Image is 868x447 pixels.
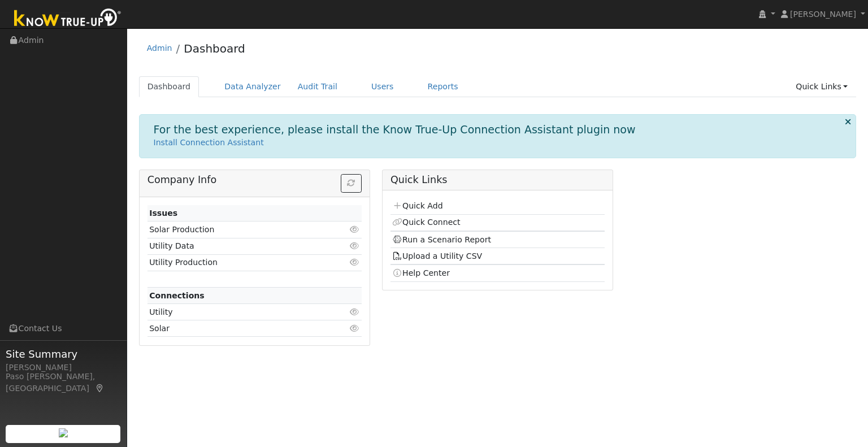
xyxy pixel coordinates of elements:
[8,6,127,32] img: Know True-Up
[147,222,327,238] td: Solar Production
[149,291,205,300] strong: Connections
[392,201,442,210] a: Quick Add
[392,251,482,261] a: Upload a Utility CSV
[216,76,289,97] a: Data Analyzer
[350,308,360,316] i: Click to view
[363,76,402,97] a: Users
[6,371,121,394] div: Paso [PERSON_NAME], [GEOGRAPHIC_DATA]
[147,320,327,337] td: Solar
[350,225,360,233] i: Click to view
[184,42,245,55] a: Dashboard
[149,209,177,218] strong: Issues
[6,362,121,374] div: [PERSON_NAME]
[392,268,450,277] a: Help Center
[350,242,360,250] i: Click to view
[147,304,327,320] td: Utility
[350,258,360,266] i: Click to view
[390,174,605,186] h5: Quick Links
[392,235,491,244] a: Run a Scenario Report
[392,218,460,227] a: Quick Connect
[147,238,327,254] td: Utility Data
[790,10,856,19] span: [PERSON_NAME]
[289,76,346,97] a: Audit Trail
[6,346,121,362] span: Site Summary
[147,254,327,271] td: Utility Production
[95,384,105,393] a: Map
[59,428,68,437] img: retrieve
[154,123,636,136] h1: For the best experience, please install the Know True-Up Connection Assistant plugin now
[139,76,199,97] a: Dashboard
[147,174,362,186] h5: Company Info
[147,44,172,53] a: Admin
[419,76,467,97] a: Reports
[350,324,360,332] i: Click to view
[154,138,264,147] a: Install Connection Assistant
[787,76,856,97] a: Quick Links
